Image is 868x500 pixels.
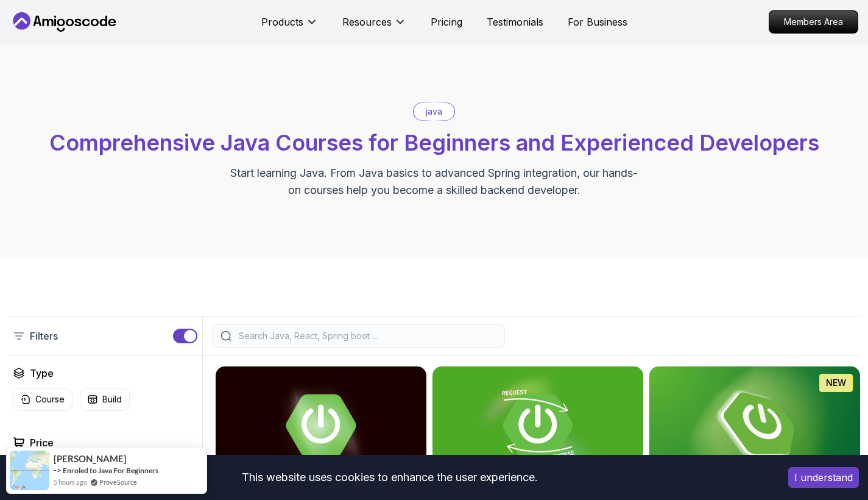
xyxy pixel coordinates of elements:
[826,377,846,389] p: NEW
[487,15,543,29] a: Testimonials
[54,454,127,464] span: [PERSON_NAME]
[30,435,54,450] h2: Price
[649,366,860,485] img: Spring Boot for Beginners card
[261,15,318,39] button: Products
[102,393,122,405] p: Build
[431,15,462,29] a: Pricing
[10,451,49,490] img: provesource social proof notification image
[342,15,406,39] button: Resources
[788,467,859,488] button: Accept cookies
[769,11,858,33] p: Members Area
[30,366,54,380] h2: Type
[261,15,303,29] p: Products
[432,366,643,485] img: Building APIs with Spring Boot card
[9,464,770,491] div: This website uses cookies to enhance the user experience.
[13,388,72,411] button: Course
[49,129,819,156] span: Comprehensive Java Courses for Beginners and Experienced Developers
[236,330,497,342] input: Search Java, React, Spring boot ...
[216,366,426,485] img: Advanced Spring Boot card
[568,15,627,29] a: For Business
[426,105,442,118] p: java
[54,477,87,487] span: 5 hours ago
[230,165,639,199] p: Start learning Java. From Java basics to advanced Spring integration, our hands-on courses help y...
[54,465,62,475] span: ->
[80,388,130,411] button: Build
[30,329,58,343] p: Filters
[342,15,392,29] p: Resources
[63,466,158,475] a: Enroled to Java For Beginners
[99,478,137,486] a: ProveSource
[35,393,65,405] p: Course
[769,10,858,34] a: Members Area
